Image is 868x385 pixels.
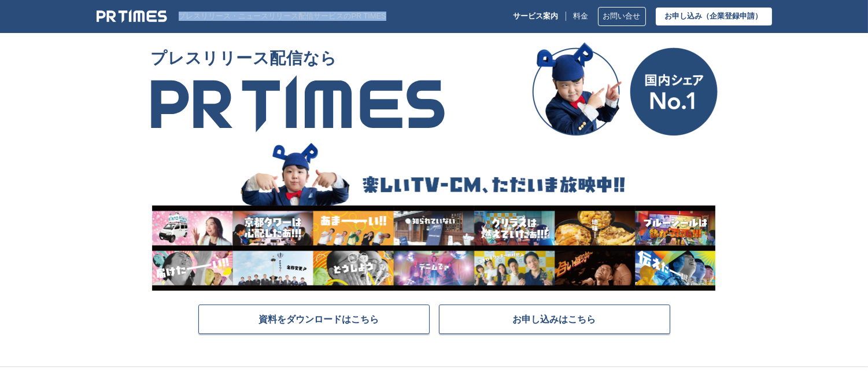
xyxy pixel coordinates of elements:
[598,7,646,26] a: お問い合せ
[439,305,670,334] a: お申し込みはこちら
[151,141,715,291] img: 楽しいTV-CM、ただいま放映中!!
[514,12,559,21] p: サービス案内
[151,75,445,133] img: PR TIMES
[198,305,430,334] a: 資料をダウンロードはこちら
[179,12,386,21] p: プレスリリース・ニュースリリース配信サービスのPR TIMES
[574,12,589,21] a: 料金
[656,8,772,25] a: お申し込み（企業登録申請）
[259,313,379,325] span: 資料をダウンロードはこちら
[151,42,445,75] span: プレスリリース配信なら
[97,9,167,23] img: PR TIMES
[532,42,718,136] img: 国内シェア No.1
[703,12,763,20] span: （企業登録申請）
